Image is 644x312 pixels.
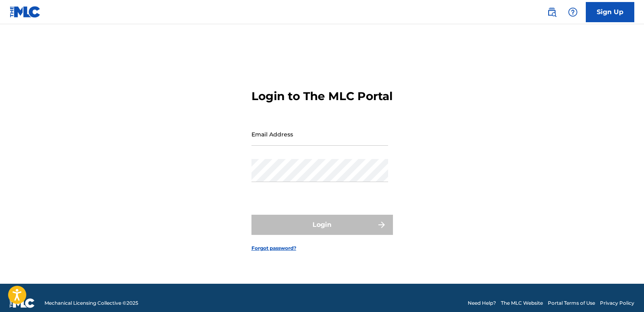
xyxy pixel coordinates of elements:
[548,299,595,307] a: Portal Terms of Use
[544,4,560,20] a: Public Search
[44,299,138,307] span: Mechanical Licensing Collective © 2025
[10,298,35,308] img: logo
[468,299,496,307] a: Need Help?
[251,89,393,103] h3: Login to The MLC Portal
[565,4,581,20] div: Help
[501,299,543,307] a: The MLC Website
[568,7,578,17] img: help
[586,2,634,22] a: Sign Up
[600,299,634,307] a: Privacy Policy
[10,6,41,18] img: MLC Logo
[251,245,296,252] a: Forgot password?
[547,7,557,17] img: search
[604,273,644,312] iframe: Chat Widget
